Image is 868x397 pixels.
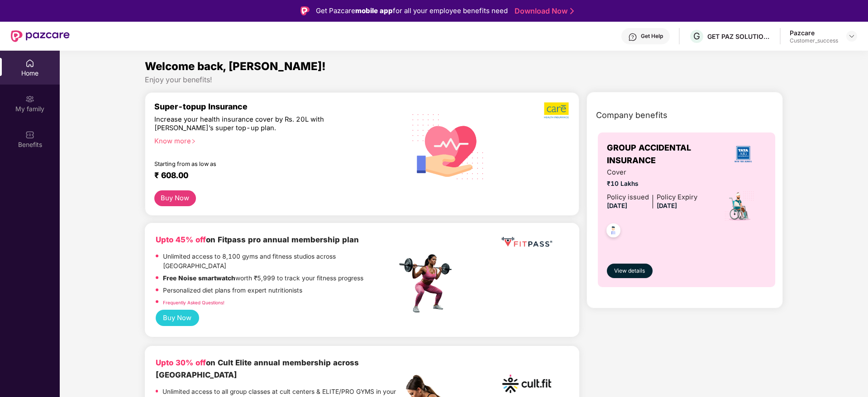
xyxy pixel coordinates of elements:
[607,167,697,178] span: Cover
[11,30,70,42] img: New Pazcare Logo
[154,161,358,167] div: Starting from as low as
[156,358,206,367] b: Upto 30% off
[396,252,460,315] img: fpp.png
[544,102,570,119] img: b5dec4f62d2307b9de63beb79f102df3.png
[731,142,755,166] img: insurerLogo
[154,190,196,206] button: Buy Now
[515,6,571,16] a: Download Now
[156,235,206,244] b: Upto 45% off
[607,179,697,189] span: ₹10 Lakhs
[570,6,574,16] img: Stroke
[156,235,359,244] b: on Fitpass pro annual membership plan
[607,142,720,167] span: GROUP ACCIDENTAL INSURANCE
[154,115,358,133] div: Increase your health insurance cover by Rs. 20L with [PERSON_NAME]’s super top-up plan.
[657,192,697,203] div: Policy Expiry
[145,60,326,73] span: Welcome back, [PERSON_NAME]!
[405,102,491,190] img: svg+xml;base64,PHN2ZyB4bWxucz0iaHR0cDovL3d3dy53My5vcmcvMjAwMC9zdmciIHhtbG5zOnhsaW5rPSJodHRwOi8vd3...
[607,192,649,203] div: Policy issued
[145,75,783,85] div: Enjoy your benefits!
[163,286,302,296] p: Personalized diet plans from expert nutritionists
[724,190,755,222] img: icon
[628,33,637,42] img: svg+xml;base64,PHN2ZyBpZD0iSGVscC0zMngzMiIgeG1sbnM9Imh0dHA6Ly93d3cudzMub3JnLzIwMDAvc3ZnIiB3aWR0aD...
[607,202,627,209] span: [DATE]
[848,33,855,40] img: svg+xml;base64,PHN2ZyBpZD0iRHJvcGRvd24tMzJ4MzIiIHhtbG5zPSJodHRwOi8vd3d3LnczLm9yZy8yMDAwL3N2ZyIgd2...
[156,310,199,326] button: Buy Now
[596,109,668,122] span: Company benefits
[790,37,838,44] div: Customer_success
[707,32,771,41] div: GET PAZ SOLUTIONS PRIVATE LIMTED
[25,130,34,139] img: svg+xml;base64,PHN2ZyBpZD0iQmVuZWZpdHMiIHhtbG5zPSJodHRwOi8vd3d3LnczLm9yZy8yMDAwL3N2ZyIgd2lkdGg9Ij...
[156,358,359,379] b: on Cult Elite annual membership across [GEOGRAPHIC_DATA]
[500,234,554,250] img: fppp.png
[163,274,363,284] p: worth ₹5,999 to track your fitness progress
[641,33,663,40] div: Get Help
[607,264,653,278] button: View details
[355,6,393,15] strong: mobile app
[191,139,196,144] span: right
[602,221,625,243] img: svg+xml;base64,PHN2ZyB4bWxucz0iaHR0cDovL3d3dy53My5vcmcvMjAwMC9zdmciIHdpZHRoPSI0OC45NDMiIGhlaWdodD...
[154,102,397,111] div: Super-topup Insurance
[316,5,508,16] div: Get Pazcare for all your employee benefits need
[25,95,34,104] img: svg+xml;base64,PHN2ZyB3aWR0aD0iMjAiIGhlaWdodD0iMjAiIHZpZXdCb3g9IjAgMCAyMCAyMCIgZmlsbD0ibm9uZSIgeG...
[163,274,235,282] strong: Free Noise smartwatch
[163,252,396,271] p: Unlimited access to 8,100 gyms and fitness studios across [GEOGRAPHIC_DATA]
[300,6,310,15] img: Logo
[614,267,645,275] span: View details
[163,300,224,305] a: Frequently Asked Questions!
[154,170,388,181] div: ₹ 608.00
[25,59,34,68] img: svg+xml;base64,PHN2ZyBpZD0iSG9tZSIgeG1sbnM9Imh0dHA6Ly93d3cudzMub3JnLzIwMDAvc3ZnIiB3aWR0aD0iMjAiIG...
[657,202,677,209] span: [DATE]
[790,28,838,37] div: Pazcare
[154,137,391,143] div: Know more
[693,31,700,42] span: G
